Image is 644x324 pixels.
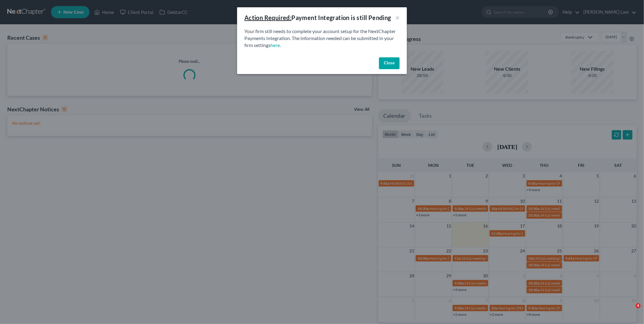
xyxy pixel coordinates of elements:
[244,14,291,21] u: Action Required:
[395,14,400,21] button: ×
[244,28,400,49] p: Your firm still needs to complete your account setup for the NextChapter Payments Integration. Th...
[244,13,391,22] div: Payment Integration is still Pending
[270,42,280,48] a: here
[636,303,641,308] span: 4
[623,303,638,318] iframe: Intercom live chat
[379,57,400,69] button: Close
